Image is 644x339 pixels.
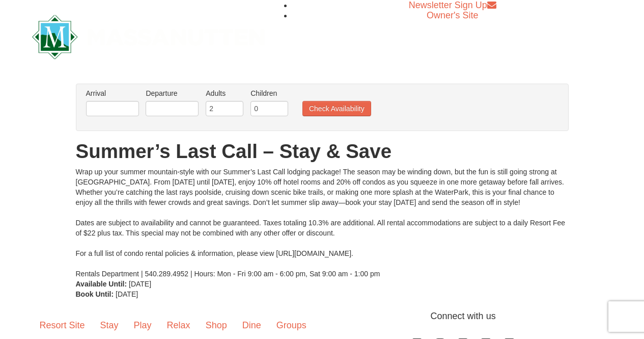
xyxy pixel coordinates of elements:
[32,309,612,323] p: Connect with us
[146,88,199,98] label: Departure
[427,10,478,20] a: Owner's Site
[76,141,569,162] h1: Summer’s Last Call – Stay & Save
[76,290,114,298] strong: Book Until:
[206,88,243,98] label: Adults
[76,280,127,288] strong: Available Until:
[32,15,265,59] img: Massanutten Resort Logo
[250,88,288,98] label: Children
[302,101,371,116] button: Check Availability
[76,167,569,279] div: Wrap up your summer mountain-style with our Summer’s Last Call lodging package! The season may be...
[129,280,151,288] span: [DATE]
[32,23,265,47] a: Massanutten Resort
[116,290,138,298] span: [DATE]
[86,88,139,98] label: Arrival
